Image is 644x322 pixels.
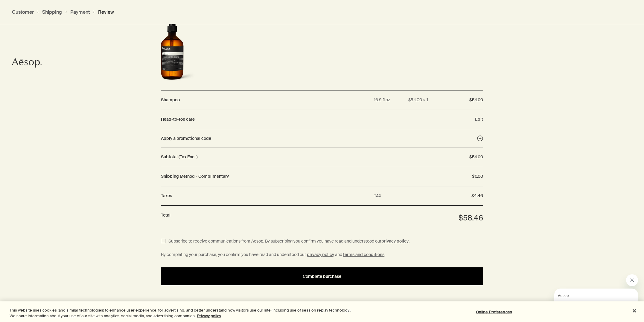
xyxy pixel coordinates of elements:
[161,96,180,104] a: Shampoo
[343,252,384,257] strong: terms and conditions
[628,304,641,318] button: Close
[455,192,483,200] dd: $4.46
[161,154,451,161] dt: Subtotal (Tax Excl.)
[453,212,483,225] dd: $58.46
[408,96,437,104] div: $54.00 × 1
[197,313,221,318] a: More information about your privacy, opens in a new tab
[147,20,198,84] img: B500HR31 Shampoo Images
[384,252,385,257] span: .
[161,252,306,257] span: By completing your purchase, you confirm you have read and understood our
[466,173,483,180] dd: $0.00
[381,238,409,244] strong: privacy policy
[168,238,381,244] span: Subscribe to receive communications from Aesop. By subscribing you confirm you have read and unde...
[161,267,483,285] button: Complete purchase
[42,9,62,15] button: Shipping
[70,9,90,15] button: Payment
[98,9,114,15] button: Review
[303,274,341,279] span: Complete purchase
[161,135,483,141] button: Apply a promotional code
[374,192,437,200] dd: TAX
[161,212,441,225] dt: Total
[307,252,334,257] strong: privacy policy
[409,238,409,244] span: .
[374,96,402,104] div: 16.9 fl oz
[335,252,342,257] span: and
[455,96,483,104] dd: $54.00
[161,173,454,180] dt: Shipping Method - Complimentary
[12,9,34,15] button: Customer
[10,307,354,319] div: This website uses cookies (and similar technologies) to enhance user experience, for advertising,...
[161,116,457,123] dt: Head-to-toe care
[307,251,334,259] a: privacy policy
[554,289,638,316] iframe: Message from Aesop
[161,192,362,200] dt: Taxes
[626,274,638,286] iframe: Close message from Aesop
[381,238,409,245] a: privacy policy
[540,274,638,316] div: Aesop says "Do you require assistance? We are available to help.". Open messaging window to conti...
[475,116,483,122] button: Edit
[343,251,384,259] a: terms and conditions
[475,306,513,318] button: Online Preferences, Opens the preference center dialog
[463,154,483,161] dd: $54.00
[161,136,477,141] div: Apply a promotional code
